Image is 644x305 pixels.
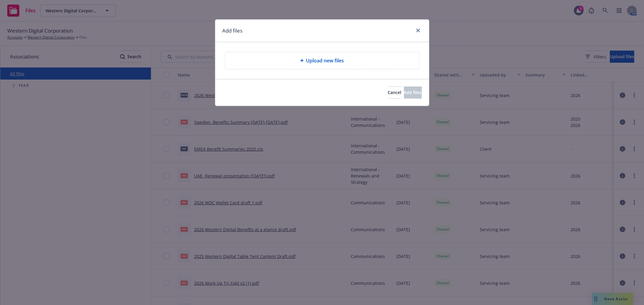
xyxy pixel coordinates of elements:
[388,86,402,99] button: Cancel
[306,57,344,64] span: Upload new files
[415,27,422,34] a: close
[223,27,243,35] h1: Add files
[404,86,422,99] button: Add files
[225,52,419,69] div: Upload new files
[388,90,402,95] span: Cancel
[404,90,422,95] span: Add files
